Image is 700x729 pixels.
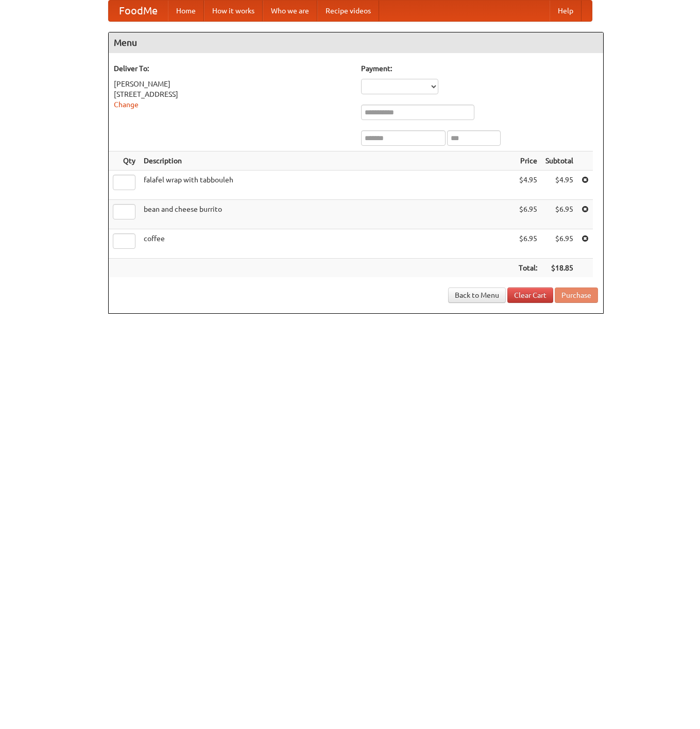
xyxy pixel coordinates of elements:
[168,1,204,21] a: Home
[541,259,577,278] th: $18.85
[515,259,541,278] th: Total:
[114,100,139,109] a: Change
[448,287,506,303] a: Back to Menu
[140,200,515,229] td: bean and cheese burrito
[109,1,168,21] a: FoodMe
[541,229,577,259] td: $6.95
[140,229,515,259] td: coffee
[515,171,541,200] td: $4.95
[515,151,541,171] th: Price
[204,1,263,21] a: How it works
[109,151,140,171] th: Qty
[515,229,541,259] td: $6.95
[114,63,351,74] h5: Deliver To:
[507,287,553,303] a: Clear Cart
[109,32,603,53] h4: Menu
[140,171,515,200] td: falafel wrap with tabbouleh
[114,79,351,89] div: [PERSON_NAME]
[515,200,541,229] td: $6.95
[541,200,577,229] td: $6.95
[263,1,317,21] a: Who we are
[361,63,598,74] h5: Payment:
[140,151,515,171] th: Description
[555,287,598,303] button: Purchase
[114,89,351,99] div: [STREET_ADDRESS]
[550,1,582,21] a: Help
[541,151,577,171] th: Subtotal
[541,171,577,200] td: $4.95
[317,1,379,21] a: Recipe videos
